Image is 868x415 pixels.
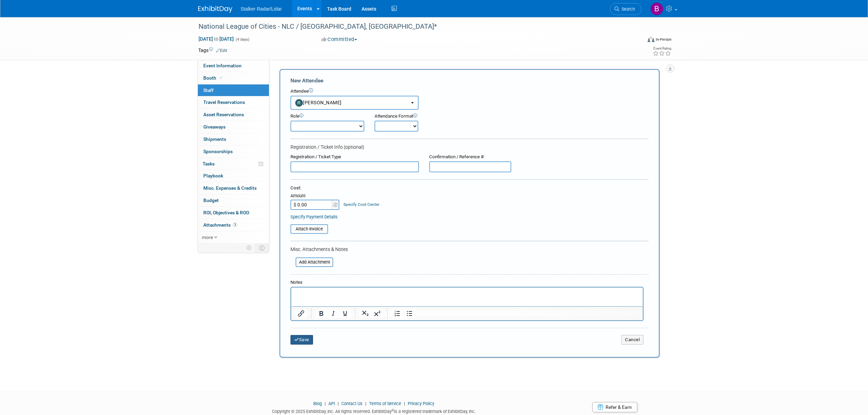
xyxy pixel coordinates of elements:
[198,158,269,170] a: Tasks
[203,75,224,81] span: Booth
[213,36,219,42] span: to
[198,121,269,133] a: Giveaways
[404,309,415,318] button: Bullet list
[198,72,269,84] a: Booth
[243,243,255,252] td: Personalize Event Tab Strip
[295,100,342,105] span: [PERSON_NAME]
[290,154,419,160] div: Registration / Ticket Type
[219,76,223,80] i: Booth reservation complete
[198,96,269,108] a: Travel Reservations
[203,136,226,142] span: Shipments
[232,222,238,227] span: 3
[313,401,322,406] a: Blog
[650,2,663,15] img: Brooke Journet
[290,335,313,345] button: Save
[402,401,407,406] span: |
[290,88,649,95] div: Attendee
[336,401,340,406] span: |
[235,37,249,42] span: (4 days)
[203,124,226,130] span: Giveaways
[328,401,335,406] a: API
[392,309,403,318] button: Numbered list
[198,36,234,42] span: [DATE] [DATE]
[429,154,511,160] div: Confirmation / Reference #:
[343,202,379,207] a: Specify Cost Center
[198,195,269,206] a: Budget
[290,96,419,110] button: [PERSON_NAME]
[290,144,649,150] div: Registration / Ticket Info (optional)
[327,309,339,318] button: Italic
[648,37,654,42] img: Format-Inperson.png
[203,149,233,154] span: Sponsorships
[203,99,245,105] span: Travel Reservations
[290,77,649,84] div: New Attendee
[198,231,269,243] a: more
[601,36,672,46] div: Event Format
[408,401,434,406] a: Privacy Policy
[290,279,643,286] div: Notes
[371,309,383,318] button: Superscript
[315,309,327,318] button: Bold
[202,235,213,240] span: more
[203,173,223,178] span: Playbook
[203,198,219,203] span: Budget
[203,185,257,191] span: Misc. Expenses & Credits
[203,222,238,228] span: Attachments
[619,6,635,12] span: Search
[290,113,364,120] div: Role
[203,112,244,117] span: Asset Reservations
[290,246,649,253] div: Misc. Attachments & Notes
[198,219,269,231] a: Attachments3
[198,207,269,219] a: ROI, Objectives & ROO
[198,133,269,145] a: Shipments
[198,84,269,96] a: Staff
[653,47,671,50] div: Event Rating
[341,401,363,406] a: Contact Us
[323,401,327,406] span: |
[203,161,215,166] span: Tasks
[392,409,394,412] sup: ®
[360,309,371,318] button: Subscript
[198,407,550,415] div: Copyright © 2025 ExhibitDay, Inc. All rights reserved. ExhibitDay is a registered trademark of Ex...
[290,214,338,219] a: Specify Payment Details
[203,63,242,68] span: Event Information
[203,88,214,93] span: Staff
[319,36,360,43] button: Committed
[369,401,401,406] a: Terms of Service
[198,182,269,194] a: Misc. Expenses & Credits
[375,113,457,120] div: Attendance Format
[290,185,649,191] div: Cost:
[198,47,227,54] td: Tags
[592,402,637,412] a: Refer & Earn
[241,6,282,12] span: Stalker Radar/Lidar
[291,287,643,306] iframe: Rich Text Area
[198,170,269,182] a: Playbook
[339,309,351,318] button: Underline
[295,309,307,318] button: Insert/edit link
[198,6,232,13] img: ExhibitDay
[621,335,643,345] button: Cancel
[216,48,227,53] a: Edit
[255,243,269,252] td: Toggle Event Tabs
[196,21,631,33] div: National League of Cities - NLC / [GEOGRAPHIC_DATA], [GEOGRAPHIC_DATA]*
[290,193,340,200] div: Amount
[198,146,269,158] a: Sponsorships
[198,109,269,121] a: Asset Reservations
[364,401,368,406] span: |
[203,210,249,215] span: ROI, Objectives & ROO
[655,37,672,42] div: In-Person
[610,3,641,15] a: Search
[198,60,269,72] a: Event Information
